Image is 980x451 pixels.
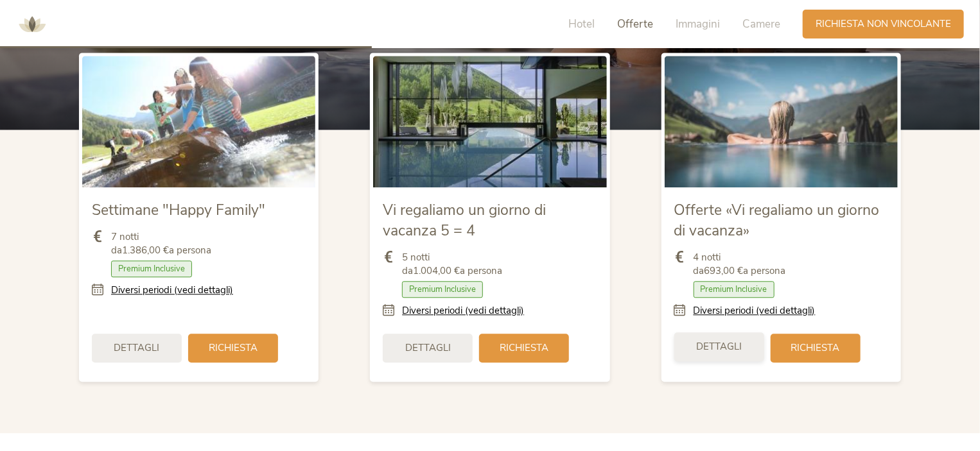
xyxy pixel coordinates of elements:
img: AMONTI & LUNARIS Wellnessresort [13,5,51,44]
span: Camere [742,17,780,31]
span: Dettagli [405,341,451,355]
span: Premium Inclusive [111,260,192,277]
a: Diversi periodi (vedi dettagli) [402,304,524,318]
img: Settimane "Happy Family" [82,56,315,187]
span: Richiesta [791,341,840,355]
b: 693,00 € [704,264,744,277]
span: 7 notti da a persona [111,230,211,257]
span: 5 notti da a persona [402,251,502,278]
a: Diversi periodi (vedi dettagli) [111,284,233,297]
span: Premium Inclusive [402,281,483,298]
span: Offerte [617,17,653,31]
span: Richiesta [209,341,258,355]
b: 1.004,00 € [413,264,460,277]
span: Dettagli [696,340,742,353]
a: AMONTI & LUNARIS Wellnessresort [13,19,51,28]
span: Dettagli [114,341,160,355]
span: Richiesta [500,341,548,355]
span: Settimane "Happy Family" [92,200,265,220]
span: Hotel [568,17,595,31]
span: Richiesta non vincolante [816,17,951,31]
span: Offerte «Vi regaliamo un giorno di vacanza» [674,200,880,241]
b: 1.386,00 € [122,244,169,257]
img: Vi regaliamo un giorno di vacanza 5 = 4 [373,56,606,187]
a: Diversi periodi (vedi dettagli) [694,304,816,318]
img: Offerte «Vi regaliamo un giorno di vacanza» [665,56,898,187]
span: 4 notti da a persona [694,251,786,278]
span: Immagini [676,17,720,31]
span: Premium Inclusive [694,281,774,298]
span: Vi regaliamo un giorno di vacanza 5 = 4 [383,200,546,241]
